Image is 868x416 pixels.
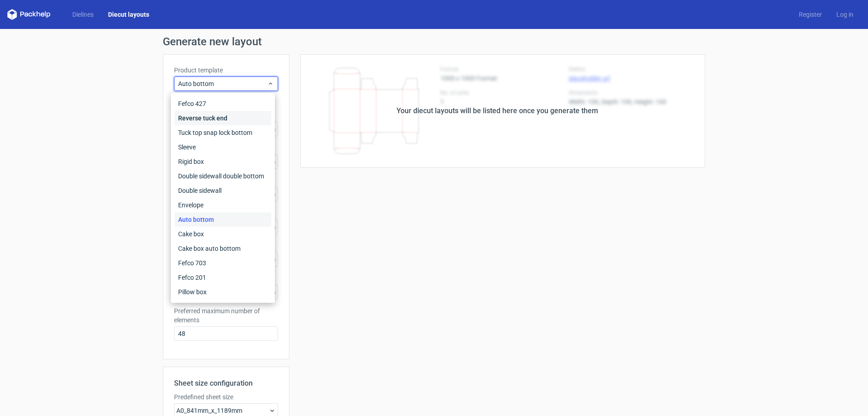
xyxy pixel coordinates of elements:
div: Pillow box [175,285,271,299]
a: Dielines [65,10,101,19]
div: Rigid box [175,154,271,169]
span: Auto bottom [178,79,267,88]
a: Log in [829,10,861,19]
div: Fefco 703 [175,256,271,270]
a: Register [792,10,829,19]
div: Tuck top snap lock bottom [175,125,271,140]
label: Product template [174,66,278,75]
div: Cake box auto bottom [175,241,271,256]
div: Double sidewall [175,183,271,198]
div: Envelope [175,198,271,212]
div: Cake box [175,227,271,241]
div: Sleeve [175,140,271,154]
div: Fefco 201 [175,270,271,285]
div: Double sidewall double bottom [175,169,271,183]
div: Fefco 427 [175,96,271,111]
div: Auto bottom [175,212,271,227]
label: Preferred maximum number of elements [174,306,278,325]
div: Reverse tuck end [175,111,271,125]
h1: Generate new layout [163,36,705,47]
label: Predefined sheet size [174,392,278,402]
a: Diecut layouts [101,10,156,19]
h2: Sheet size configuration [174,378,278,389]
div: Your diecut layouts will be listed here once you generate them [396,105,598,116]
